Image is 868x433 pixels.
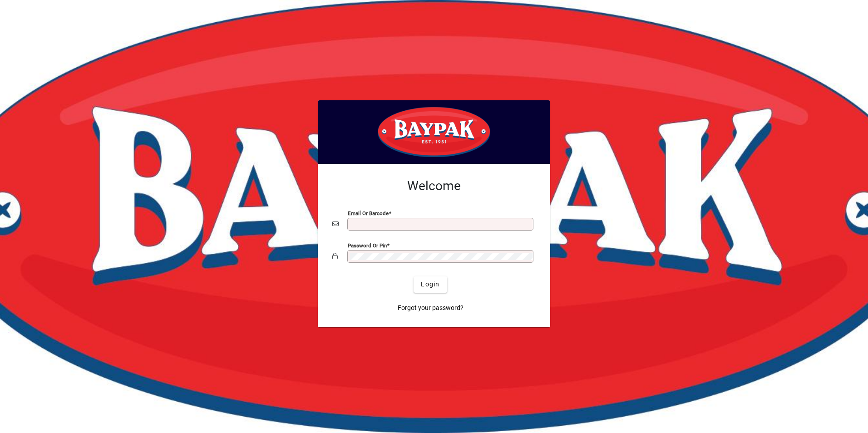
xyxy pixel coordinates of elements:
button: Login [414,276,447,293]
span: Login [421,280,439,289]
span: Forgot your password? [398,303,464,313]
a: Forgot your password? [394,300,467,316]
mat-label: Email or Barcode [348,210,389,216]
mat-label: Password or Pin [348,242,387,248]
h2: Welcome [332,178,536,194]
